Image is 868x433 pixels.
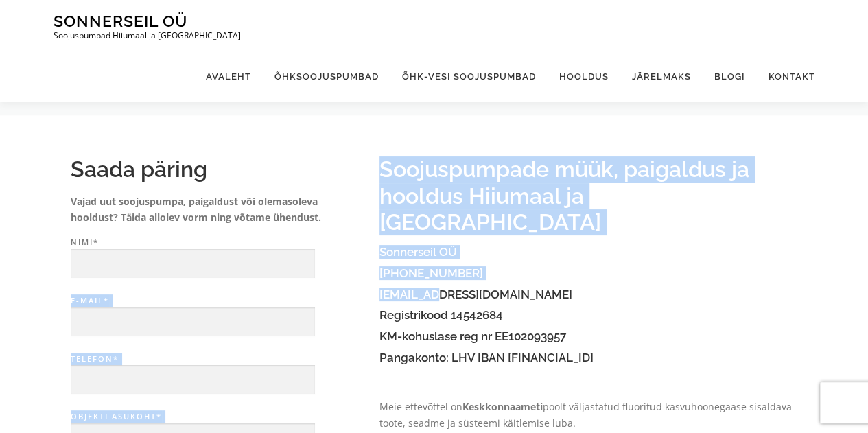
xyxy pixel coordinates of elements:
a: Järelmaks [620,51,703,102]
label: Nimi* [71,236,366,279]
label: Telefon* [71,353,366,395]
input: E-mail* [71,307,315,337]
h4: KM-kohuslase reg nr EE102093957 [379,330,798,343]
h4: Pangakonto: LHV IBAN [FINANCIAL_ID] [379,351,798,364]
a: Õhksoojuspumbad [263,51,390,102]
h2: Soojuspumpade müük, paigaldus ja hooldus Hiiumaal ja [GEOGRAPHIC_DATA] [379,156,798,235]
a: Hooldus [548,51,620,102]
label: E-mail* [71,294,366,337]
h2: Saada päring [71,156,366,183]
input: Telefon* [71,365,315,395]
a: Blogi [703,51,757,102]
h4: [PHONE_NUMBER] [379,267,798,280]
a: Kontakt [757,51,815,102]
a: Õhk-vesi soojuspumbad [390,51,548,102]
strong: Keskkonnaameti [462,400,543,413]
input: Nimi* [71,249,315,279]
strong: Vajad uut soojuspumpa, paigaldust või olemasoleva hooldust? Täida allolev vorm ning võtame ühendust. [71,195,321,224]
a: Sonnerseil OÜ [54,12,187,30]
h4: Registrikood 14542684 [379,309,798,322]
h4: Sonnerseil OÜ [379,246,798,259]
p: Soojuspumbad Hiiumaal ja [GEOGRAPHIC_DATA] [54,31,241,40]
a: Avaleht [194,51,263,102]
a: [EMAIL_ADDRESS][DOMAIN_NAME] [379,288,572,301]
